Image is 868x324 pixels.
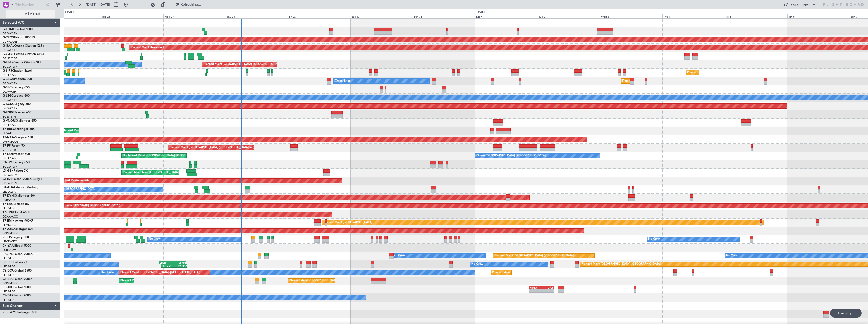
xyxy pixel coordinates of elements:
[662,14,725,18] div: Thu 4
[86,2,110,7] span: [DATE] - [DATE]
[787,14,850,18] div: Sat 6
[226,14,288,18] div: Thu 28
[3,119,15,122] span: G-VNOR
[3,169,28,172] a: LX-GBHFalcon 7X
[476,152,546,160] div: Owner [GEOGRAPHIC_DATA] ([GEOGRAPHIC_DATA])
[3,98,18,102] a: EGGW/LTN
[335,77,350,85] div: Owner Ibiza
[173,1,203,9] button: Refreshing...
[3,194,36,197] a: T7-DYNChallenger 604
[3,219,33,222] a: T7-EMIHawker 900XP
[538,14,600,18] div: Tue 2
[3,28,15,31] span: G-FOMO
[3,181,17,185] a: EDLW/DTM
[3,119,37,122] a: G-VNORChallenger 650
[3,106,18,110] a: EGGW/LTN
[3,36,14,39] span: G-YFOX
[3,190,16,194] a: LELL/QSA
[3,153,13,156] span: T7-LZZI
[725,14,787,18] div: Fri 5
[622,77,702,85] div: Planned Maint [GEOGRAPHIC_DATA] ([GEOGRAPHIC_DATA])
[3,211,30,214] a: T7-TRXGlobal 6500
[120,269,200,276] div: Planned Maint [GEOGRAPHIC_DATA] ([GEOGRAPHIC_DATA])
[495,252,574,260] div: Planned Maint [GEOGRAPHIC_DATA] ([GEOGRAPHIC_DATA])
[3,111,31,114] a: G-ENRGPraetor 600
[3,278,13,281] span: CS-RRC
[288,14,351,18] div: Fri 29
[3,40,18,44] a: UUMO/OSF
[3,169,14,172] span: LX-GBH
[3,44,44,47] a: G-GAALCessna Citation XLS+
[542,289,554,292] div: -
[174,264,187,267] div: 09:22 Z
[123,152,206,160] div: Unplanned Maint [GEOGRAPHIC_DATA] ([GEOGRAPHIC_DATA])
[204,61,283,68] div: Planned Maint [GEOGRAPHIC_DATA] ([GEOGRAPHIC_DATA])
[3,86,13,89] span: G-SPCY
[3,136,17,139] span: T7-N1960
[60,202,120,210] div: Grounded [US_STATE] ([GEOGRAPHIC_DATA])
[648,235,660,243] div: No Crew
[3,103,31,106] a: G-KGKGLegacy 600
[3,203,15,206] span: T7-EAGL
[3,53,14,56] span: G-GARE
[582,260,661,268] div: Planned Maint [GEOGRAPHIC_DATA] ([GEOGRAPHIC_DATA])
[3,269,32,272] a: CS-DOUGlobal 6500
[3,173,17,177] a: EDLW/DTM
[160,261,173,264] div: SBBR
[3,136,33,139] a: T7-N1960Legacy 650
[530,289,542,292] div: -
[3,140,18,144] a: DNMM/LOS
[3,131,14,135] a: LTBA/ISL
[173,261,186,264] div: LFMN
[162,264,174,267] div: 23:17 Z
[3,148,17,152] a: VHHH/HKG
[3,128,35,131] a: T7-BREChallenger 604
[3,36,35,39] a: G-YFOXFalcon 2000EX
[3,73,16,77] a: EGLF/FAB
[3,61,13,64] span: G-LEAX
[3,298,16,302] a: LFPB/LBG
[3,48,18,52] a: EGGW/LTN
[3,236,29,239] a: 9H-LPZLegacy 500
[726,252,738,260] div: No Crew
[3,278,32,281] a: CS-RRCFalcon 900LX
[3,265,16,268] a: LFPB/LBG
[3,223,17,227] a: LFMN/NCE
[3,53,44,56] a: G-GARECessna Citation XLS+
[3,206,16,210] a: LFPB/LBG
[3,228,12,231] span: T7-AJI
[830,309,862,318] div: Loading...
[13,12,53,16] span: All Aircraft
[3,186,39,189] a: LX-AOACitation Mustang
[3,228,33,231] a: T7-AJIChallenger 604
[3,261,14,264] span: F-HECD
[3,240,17,244] a: LFMD/CEQ
[413,14,475,18] div: Sun 31
[3,57,18,60] a: EGNR/CEG
[3,86,30,89] a: G-SPCYLegacy 650
[3,82,18,85] a: EGGW/LTN
[3,211,13,214] span: T7-TRX
[170,144,254,151] div: Planned Maint [GEOGRAPHIC_DATA] ([GEOGRAPHIC_DATA] Intl)
[3,236,13,239] span: 9H-LPZ
[120,277,200,285] div: Planned Maint [GEOGRAPHIC_DATA] ([GEOGRAPHIC_DATA])
[351,14,413,18] div: Sat 30
[3,161,30,164] a: LX-TROLegacy 650
[102,269,114,276] div: No Crew
[3,69,12,72] span: G-SIRS
[542,286,554,289] div: LPCS
[3,144,25,147] a: T7-FFIFalcon 7X
[3,32,18,35] a: EGGW/LTN
[3,44,14,47] span: G-GAAL
[3,253,33,256] a: F-GPNJFalcon 900EX
[180,3,202,6] span: Refreshing...
[3,294,13,297] span: CS-DTR
[3,94,30,97] a: G-LEGCLegacy 600
[3,78,14,81] span: G-JAGA
[3,269,14,272] span: CS-DOU
[163,14,226,18] div: Wed 27
[3,69,32,72] a: G-SIRSCitation Excel
[324,219,372,226] div: Planned Maint [GEOGRAPHIC_DATA]
[3,123,16,127] a: EGLF/FAB
[3,281,18,285] a: DNMM/LOS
